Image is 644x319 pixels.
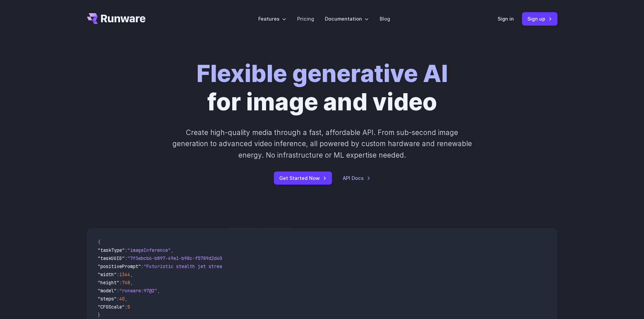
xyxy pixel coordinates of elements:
span: 5 [127,304,130,310]
span: "7f3ebcb6-b897-49e1-b98c-f5789d2d40d7" [127,255,230,261]
a: Get Started Now [274,171,332,185]
label: Documentation [325,15,369,23]
span: , [171,247,173,253]
span: "height" [98,280,119,286]
span: "CFGScale" [98,304,125,310]
span: "width" [98,271,117,277]
span: : [141,263,144,269]
span: } [98,312,100,318]
a: Sign up [522,12,557,25]
span: : [125,304,127,310]
span: "taskType" [98,247,125,253]
span: 1344 [119,271,130,277]
span: "model" [98,288,117,294]
span: : [117,271,119,277]
span: , [130,271,133,277]
span: , [157,288,160,294]
span: 768 [122,280,130,286]
span: 40 [119,296,125,302]
span: : [117,288,119,294]
span: "taskUUID" [98,255,125,261]
span: , [130,280,133,286]
h1: for image and video [196,59,448,116]
a: Blog [380,15,390,23]
a: Pricing [297,15,314,23]
span: "positivePrompt" [98,263,141,269]
span: : [117,296,119,302]
span: : [125,255,127,261]
a: Go to / [87,13,146,24]
a: Sign in [498,15,514,23]
strong: Flexible generative AI [196,59,448,88]
span: "imageInference" [127,247,171,253]
label: Features [258,15,286,23]
span: : [125,247,127,253]
span: : [119,280,122,286]
span: "runware:97@2" [119,288,157,294]
a: API Docs [343,174,371,182]
span: "Futuristic stealth jet streaking through a neon-lit cityscape with glowing purple exhaust" [144,263,390,269]
span: { [98,239,100,245]
span: "steps" [98,296,117,302]
span: , [125,296,127,302]
p: Create high-quality media through a fast, affordable API. From sub-second image generation to adv... [171,127,473,161]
